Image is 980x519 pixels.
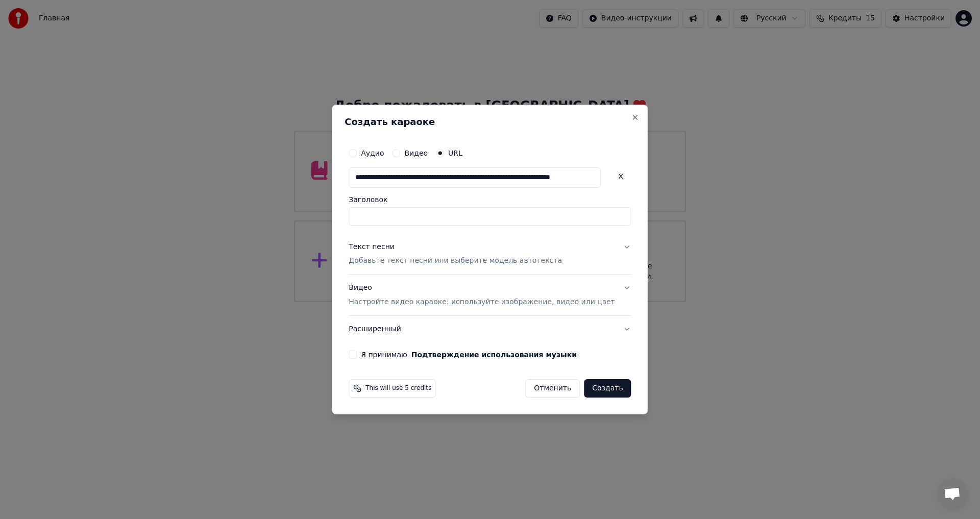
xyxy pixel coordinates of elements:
button: Создать [584,379,631,398]
div: Видео [349,283,615,308]
label: Аудио [361,150,384,157]
div: Текст песни [349,242,395,252]
p: Добавьте текст песни или выберите модель автотекста [349,256,562,266]
button: ВидеоНастройте видео караоке: используйте изображение, видео или цвет [349,275,631,316]
button: Расширенный [349,316,631,342]
span: This will use 5 credits [365,384,431,392]
label: URL [448,150,462,157]
button: Я принимаю [411,351,577,358]
h2: Создать караоке [345,117,635,127]
label: Заголовок [349,196,631,203]
p: Настройте видео караоке: используйте изображение, видео или цвет [349,297,615,307]
button: Текст песниДобавьте текст песни или выберите модель автотекста [349,234,631,275]
label: Видео [404,150,428,157]
label: Я принимаю [361,351,577,358]
button: Отменить [525,379,580,398]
